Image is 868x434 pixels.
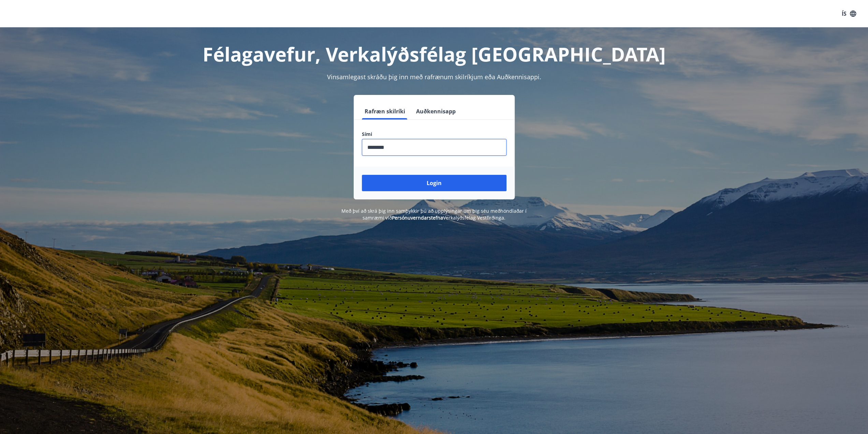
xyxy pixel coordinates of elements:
button: Auðkennisapp [413,103,458,120]
button: Rafræn skilríki [362,103,408,120]
span: Vinsamlegast skráðu þig inn með rafrænum skilríkjum eða Auðkennisappi. [327,73,541,81]
a: Persónuverndarstefna [392,214,443,221]
button: ÍS [838,8,860,20]
span: Með því að skrá þig inn samþykkir þú að upplýsingar um þig séu meðhöndlaðar í samræmi við Verkalý... [341,208,527,221]
button: Login [362,175,506,191]
label: Sími [362,131,506,138]
h1: Félagavefur, Verkalýðsfélag [GEOGRAPHIC_DATA] [197,41,672,67]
